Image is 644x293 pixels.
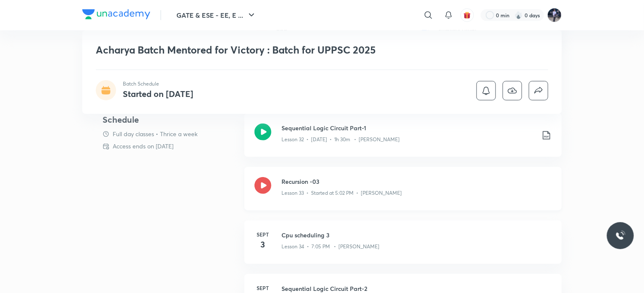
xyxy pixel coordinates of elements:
h6: Sept [254,231,271,238]
h3: Cpu scheduling 3 [281,231,552,239]
p: Lesson 33 • Started at 5:02 PM • [PERSON_NAME] [281,189,402,197]
h3: Sequential Logic Circuit Part-1 [281,124,535,132]
p: Batch Schedule [123,80,193,88]
h3: Sequential Logic Circuit Part-2 [281,284,552,293]
a: Sept3Cpu scheduling 3Lesson 34 • 7:05 PM • [PERSON_NAME] [244,220,562,274]
button: avatar [460,8,474,22]
h4: Started on [DATE] [123,88,193,99]
h4: 3 [254,238,271,251]
a: Recursion -03Lesson 33 • Started at 5:02 PM • [PERSON_NAME] [244,167,562,220]
p: Access ends on [DATE] [113,142,173,151]
img: Company Logo [82,9,150,19]
p: Full day classes • Thrice a week [113,129,198,138]
h1: Acharya Batch Mentored for Victory : Batch for UPPSC 2025 [96,44,426,56]
a: Sequential Logic Circuit Part-1Lesson 32 • [DATE] • 1h 30m • [PERSON_NAME] [244,113,562,167]
a: Company Logo [82,9,150,22]
img: avatar [463,11,471,19]
p: Lesson 32 • [DATE] • 1h 30m • [PERSON_NAME] [281,136,400,143]
h4: Schedule [103,113,238,126]
h6: Sept [254,284,271,292]
img: ttu [615,231,625,241]
img: sanjit kumar [547,8,562,22]
h3: Recursion -03 [281,177,552,186]
img: streak [514,11,523,19]
button: GATE & ESE - EE, E ... [171,7,262,24]
p: Lesson 34 • 7:05 PM • [PERSON_NAME] [281,243,379,250]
